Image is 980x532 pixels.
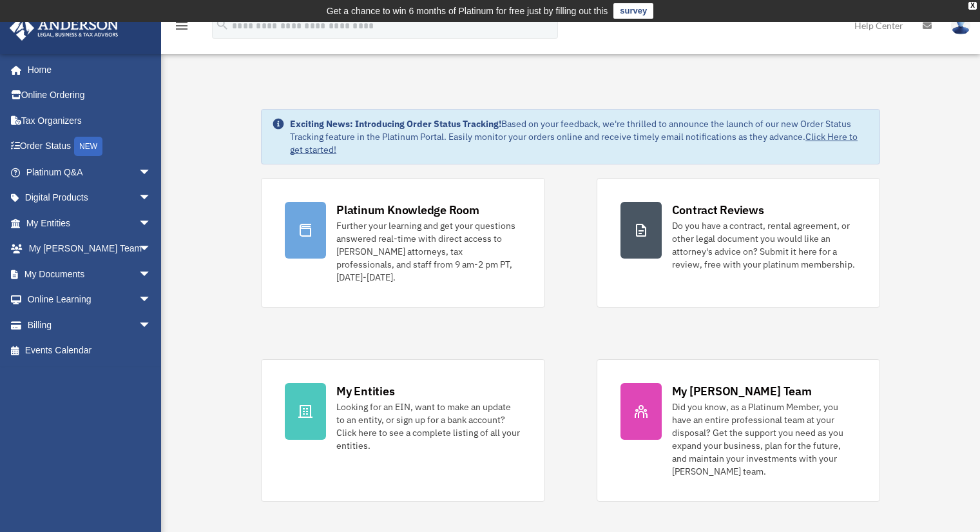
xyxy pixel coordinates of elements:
[174,23,189,34] a: menu
[9,338,171,364] a: Events Calendar
[261,178,544,308] a: Platinum Knowledge Room Further your learning and get your questions answered real-time with dire...
[9,312,171,338] a: Billingarrow_drop_down
[336,219,521,284] div: Further your learning and get your questions answered real-time with direct access to [PERSON_NAM...
[968,2,977,10] div: close
[139,261,164,288] span: arrow_drop_down
[336,383,394,399] div: My Entities
[9,236,171,262] a: My [PERSON_NAME] Teamarrow_drop_down
[9,133,171,160] a: Order StatusNEW
[9,108,171,133] a: Tax Organizers
[174,18,189,34] i: menu
[672,202,764,218] div: Contract Reviews
[215,17,229,32] i: search
[139,210,164,237] span: arrow_drop_down
[336,400,521,452] div: Looking for an EIN, want to make an update to an entity, or sign up for a bank account? Click her...
[139,185,164,212] span: arrow_drop_down
[9,83,171,108] a: Online Ordering
[6,15,122,41] img: Anderson Advisors Platinum Portal
[139,159,164,186] span: arrow_drop_down
[9,57,164,83] a: Home
[9,287,171,313] a: Online Learningarrow_drop_down
[139,287,164,313] span: arrow_drop_down
[597,359,880,502] a: My [PERSON_NAME] Team Did you know, as a Platinum Member, you have an entire professional team at...
[290,117,869,156] div: Based on your feedback, we're thrilled to announce the launch of our new Order Status Tracking fe...
[9,210,171,236] a: My Entitiesarrow_drop_down
[290,131,858,155] a: Click Here to get started!
[9,261,171,287] a: My Documentsarrow_drop_down
[327,3,608,19] div: Get a chance to win 6 months of Platinum for free just by filling out this
[261,359,544,502] a: My Entities Looking for an EIN, want to make an update to an entity, or sign up for a bank accoun...
[9,159,171,185] a: Platinum Q&Aarrow_drop_down
[672,400,856,478] div: Did you know, as a Platinum Member, you have an entire professional team at your disposal? Get th...
[672,219,856,271] div: Do you have a contract, rental agreement, or other legal document you would like an attorney's ad...
[613,3,653,19] a: survey
[290,118,501,130] strong: Exciting News: Introducing Order Status Tracking!
[672,383,812,399] div: My [PERSON_NAME] Team
[951,16,970,35] img: User Pic
[9,185,171,211] a: Digital Productsarrow_drop_down
[74,137,102,156] div: NEW
[336,202,479,218] div: Platinum Knowledge Room
[139,312,164,339] span: arrow_drop_down
[139,236,164,262] span: arrow_drop_down
[597,178,880,308] a: Contract Reviews Do you have a contract, rental agreement, or other legal document you would like...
